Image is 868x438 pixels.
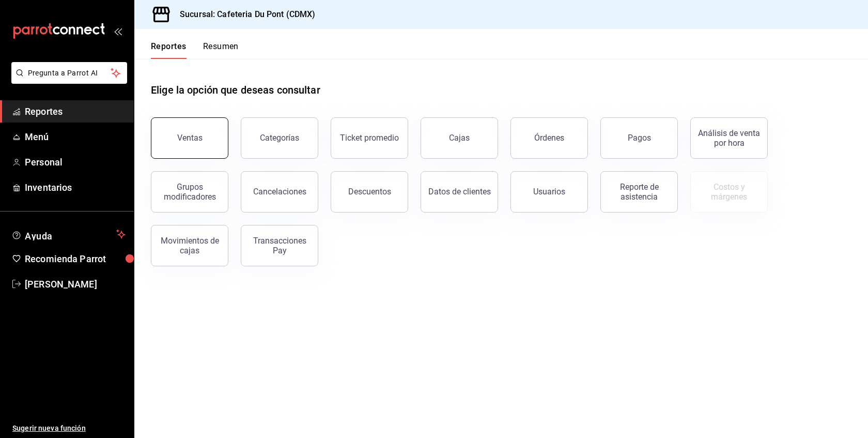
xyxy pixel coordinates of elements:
[158,236,222,255] div: Movimientos de cajas
[151,117,228,159] button: Ventas
[247,236,312,255] div: Transacciones Pay
[510,117,588,159] button: Órdenes
[25,252,126,266] span: Recomienda Parrot
[114,27,122,35] button: open_drawer_menu
[607,182,671,202] div: Reporte de asistencia
[11,62,127,84] button: Pregunta a Parrot AI
[25,130,126,144] span: Menú
[25,228,112,240] span: Ayuda
[203,41,239,59] button: Resumen
[421,171,498,213] button: Datos de clientes
[534,133,564,143] div: Órdenes
[600,117,678,159] button: Pagos
[690,117,768,159] button: Análisis de venta por hora
[241,171,318,213] button: Cancelaciones
[177,133,203,143] div: Ventas
[25,104,126,118] span: Reportes
[697,128,761,148] div: Análisis de venta por hora
[25,277,126,291] span: [PERSON_NAME]
[172,8,315,21] h3: Sucursal: Cafeteria Du Pont (CDMX)
[158,182,222,202] div: Grupos modificadores
[25,155,126,169] span: Personal
[241,117,318,159] button: Categorías
[151,41,239,59] div: navigation tabs
[533,187,565,197] div: Usuarios
[151,225,228,266] button: Movimientos de cajas
[600,171,678,213] button: Reporte de asistencia
[260,133,299,143] div: Categorías
[449,132,470,144] div: Cajas
[510,171,588,213] button: Usuarios
[348,187,391,197] div: Descuentos
[151,82,320,98] h1: Elige la opción que deseas consultar
[628,133,651,143] div: Pagos
[151,171,228,213] button: Grupos modificadores
[151,41,187,59] button: Reportes
[690,171,768,213] button: Contrata inventarios para ver este reporte
[331,117,408,159] button: Ticket promedio
[340,133,399,143] div: Ticket promedio
[253,187,306,197] div: Cancelaciones
[697,182,761,202] div: Costos y márgenes
[25,180,126,194] span: Inventarios
[331,171,408,213] button: Descuentos
[421,117,498,159] a: Cajas
[12,423,126,434] span: Sugerir nueva función
[7,75,127,86] a: Pregunta a Parrot AI
[28,68,111,79] span: Pregunta a Parrot AI
[241,225,318,266] button: Transacciones Pay
[428,187,491,197] div: Datos de clientes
